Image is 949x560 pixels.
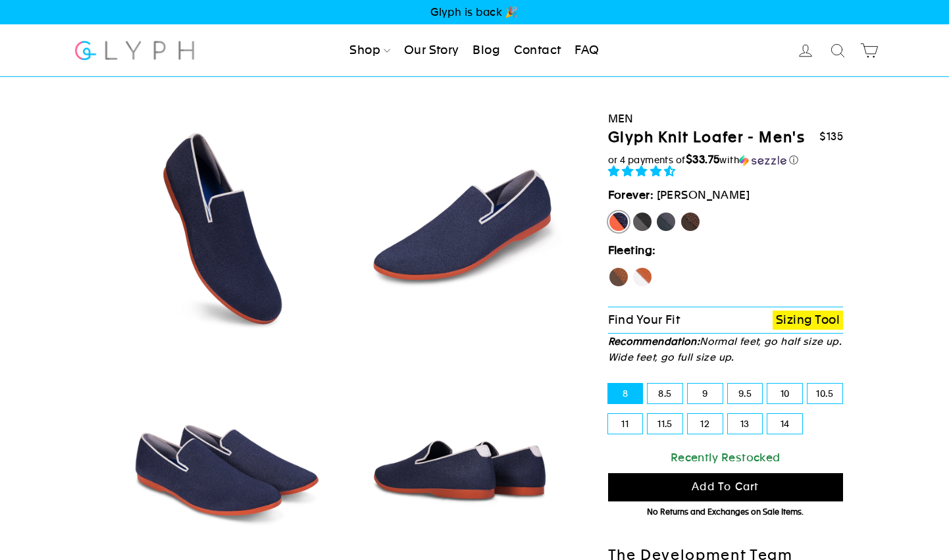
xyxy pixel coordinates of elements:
label: 13 [728,414,763,434]
label: 9 [688,384,723,403]
h1: Glyph Knit Loafer - Men's [608,128,806,147]
label: 8 [608,384,643,403]
div: Recently Restocked [608,449,844,467]
img: Glyph [73,33,196,68]
span: No Returns and Exchanges on Sale Items. [647,507,804,517]
img: Marlin [348,116,573,340]
a: Shop [344,36,396,65]
label: 10 [767,384,802,403]
span: $135 [819,130,843,143]
a: Our Story [399,36,465,65]
ul: Primary [344,36,604,65]
label: 10.5 [808,384,842,403]
button: Add to cart [608,473,844,501]
a: Sizing Tool [773,311,843,330]
div: Men [608,110,844,128]
a: Contact [509,36,567,65]
label: 11.5 [648,414,682,434]
label: 9.5 [728,384,763,403]
span: Find Your Fit [608,313,680,326]
span: 4.73 stars [608,165,679,178]
label: Mustang [680,211,701,232]
label: [PERSON_NAME] [608,211,629,232]
p: Normal feet, go half size up. Wide feet, go full size up. [608,334,844,365]
label: 14 [767,414,802,434]
a: FAQ [569,36,604,65]
strong: Recommendation: [608,336,700,347]
span: Add to cart [692,480,759,493]
label: Fox [632,267,653,288]
strong: Forever: [608,188,654,201]
label: Panther [632,211,653,232]
strong: Fleeting: [608,243,656,257]
label: Rhino [655,211,677,232]
div: or 4 payments of$33.75withSezzle Click to learn more about Sezzle [608,153,844,166]
label: 11 [608,414,643,434]
span: [PERSON_NAME] [657,188,750,201]
label: Hawk [608,267,629,288]
label: 8.5 [648,384,682,403]
label: 12 [688,414,723,434]
div: or 4 payments of with [608,153,844,166]
img: Sezzle [739,155,786,166]
a: Blog [467,36,505,65]
span: $33.75 [686,153,720,166]
img: Marlin [112,116,336,340]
